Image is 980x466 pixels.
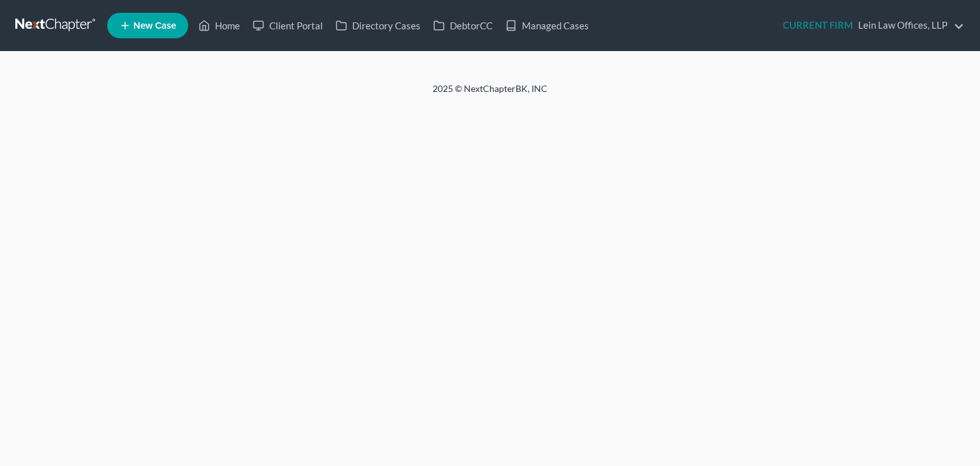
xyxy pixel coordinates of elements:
[329,14,427,37] a: Directory Cases
[783,19,853,31] strong: CURRENT FIRM
[776,14,964,37] a: CURRENT FIRMLein Law Offices, LLP
[107,13,188,38] new-legal-case-button: New Case
[192,14,246,37] a: Home
[499,14,595,37] a: Managed Cases
[427,14,499,37] a: DebtorCC
[246,14,329,37] a: Client Portal
[126,82,854,105] div: 2025 © NextChapterBK, INC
